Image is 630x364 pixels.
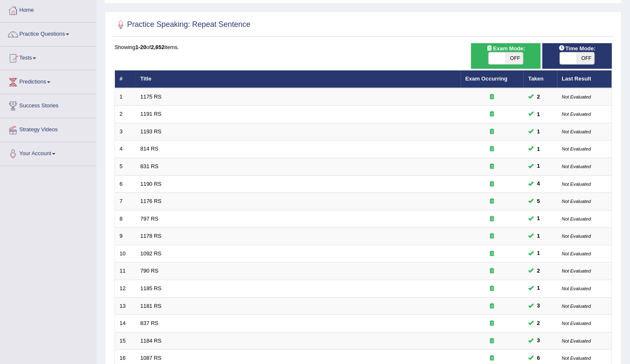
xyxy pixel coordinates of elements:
a: Exam Occurring [466,75,508,82]
td: 11 [115,263,136,280]
b: 1-20 [135,44,146,50]
span: You can still take this question [534,110,544,119]
span: You can still take this question [534,319,544,328]
span: You can still take this question [534,267,544,276]
span: You can still take this question [534,249,544,258]
span: You can still take this question [534,354,544,363]
a: Practice Questions [0,23,96,44]
a: 797 RS [141,216,159,222]
div: Exam occurring question [466,180,519,188]
a: 1185 RS [141,285,162,291]
a: 1191 RS [141,111,162,117]
a: 1178 RS [141,233,162,239]
td: 13 [115,297,136,315]
span: You can still take this question [534,302,544,310]
span: You can still take this question [534,127,544,136]
small: Not Evaluated [562,234,591,239]
span: You can still take this question [534,179,544,188]
a: 1181 RS [141,303,162,309]
div: Show exams occurring in exams [471,43,541,69]
div: Exam occurring question [466,354,519,362]
td: 5 [115,158,136,176]
span: OFF [506,52,523,64]
span: Exam Mode: [483,44,528,53]
small: Not Evaluated [562,129,591,134]
a: 1175 RS [141,94,162,100]
div: Exam occurring question [466,267,519,275]
a: Your Account [0,142,96,163]
div: Exam occurring question [466,163,519,171]
span: OFF [577,52,595,64]
td: 8 [115,210,136,228]
div: Exam occurring question [466,93,519,101]
td: 14 [115,315,136,333]
div: Exam occurring question [466,302,519,310]
small: Not Evaluated [562,216,591,221]
th: Taken [524,70,557,88]
span: You can still take this question [534,92,544,101]
a: Predictions [0,70,96,91]
span: You can still take this question [534,145,544,153]
div: Exam occurring question [466,250,519,258]
td: 1 [115,88,136,106]
a: 1176 RS [141,198,162,204]
small: Not Evaluated [562,338,591,343]
div: Exam occurring question [466,285,519,293]
a: 1092 RS [141,250,162,257]
small: Not Evaluated [562,304,591,309]
small: Not Evaluated [562,268,591,273]
div: Exam occurring question [466,232,519,240]
span: You can still take this question [534,336,544,345]
span: You can still take this question [534,162,544,171]
div: Exam occurring question [466,128,519,136]
a: Strategy Videos [0,118,96,139]
h2: Practice Speaking: Repeat Sentence [115,18,250,31]
td: 3 [115,123,136,140]
small: Not Evaluated [562,199,591,204]
div: Exam occurring question [466,337,519,345]
div: Showing of items. [115,43,612,51]
td: 4 [115,140,136,158]
small: Not Evaluated [562,146,591,151]
a: 790 RS [141,268,159,274]
small: Not Evaluated [562,164,591,169]
small: Not Evaluated [562,112,591,117]
td: 10 [115,245,136,263]
a: Tests [0,47,96,68]
th: # [115,70,136,88]
small: Not Evaluated [562,286,591,291]
div: Exam occurring question [466,110,519,118]
th: Title [136,70,461,88]
th: Last Result [557,70,612,88]
span: You can still take this question [534,197,544,206]
a: 831 RS [141,163,159,169]
b: 2,652 [151,44,165,50]
span: You can still take this question [534,284,544,293]
small: Not Evaluated [562,321,591,326]
span: Time Mode: [555,44,599,53]
td: 2 [115,106,136,123]
td: 9 [115,228,136,245]
a: 814 RS [141,146,159,152]
div: Exam occurring question [466,198,519,205]
small: Not Evaluated [562,251,591,256]
a: 1184 RS [141,338,162,344]
td: 6 [115,175,136,193]
a: 837 RS [141,320,159,326]
a: Success Stories [0,94,96,115]
div: Exam occurring question [466,215,519,223]
span: You can still take this question [534,232,544,241]
td: 7 [115,193,136,211]
a: 1193 RS [141,128,162,135]
td: 15 [115,332,136,350]
div: Exam occurring question [466,320,519,328]
td: 12 [115,280,136,297]
small: Not Evaluated [562,94,591,99]
div: Exam occurring question [466,145,519,153]
a: 1190 RS [141,181,162,187]
small: Not Evaluated [562,356,591,361]
span: You can still take this question [534,214,544,223]
small: Not Evaluated [562,182,591,187]
a: 1087 RS [141,355,162,361]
